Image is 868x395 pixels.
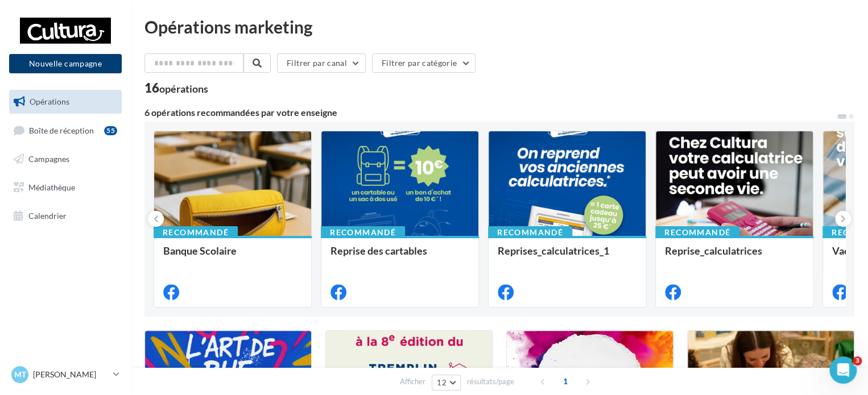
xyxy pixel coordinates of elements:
[28,182,75,192] span: Médiathèque
[330,244,427,257] span: Reprise des cartables
[853,356,862,365] span: 3
[9,364,122,385] a: MT [PERSON_NAME]
[321,226,405,239] div: Recommandé
[372,53,476,73] button: Filtrer par catégorie
[437,378,447,387] span: 12
[467,376,514,387] span: résultats/page
[33,369,109,380] p: [PERSON_NAME]
[432,375,461,390] button: 12
[498,244,609,257] span: Reprises_calculatrices_1
[7,90,124,114] a: Opérations
[154,226,238,239] div: Recommandé
[9,54,122,73] button: Nouvelle campagne
[144,18,854,35] div: Opérations marketing
[400,376,425,387] span: Afficher
[7,204,124,228] a: Calendrier
[159,84,208,94] div: opérations
[30,97,69,106] span: Opérations
[277,53,366,73] button: Filtrer par canal
[144,82,208,94] div: 16
[829,356,857,384] iframe: Intercom live chat
[7,118,124,143] a: Boîte de réception55
[163,244,237,257] span: Banque Scolaire
[665,244,762,257] span: Reprise_calculatrices
[655,226,739,239] div: Recommandé
[7,147,124,171] a: Campagnes
[104,126,117,135] div: 55
[7,176,124,199] a: Médiathèque
[14,369,26,380] span: MT
[28,154,69,164] span: Campagnes
[29,125,94,135] span: Boîte de réception
[28,210,67,220] span: Calendrier
[556,372,574,390] span: 1
[144,108,836,117] div: 6 opérations recommandées par votre enseigne
[488,226,572,239] div: Recommandé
